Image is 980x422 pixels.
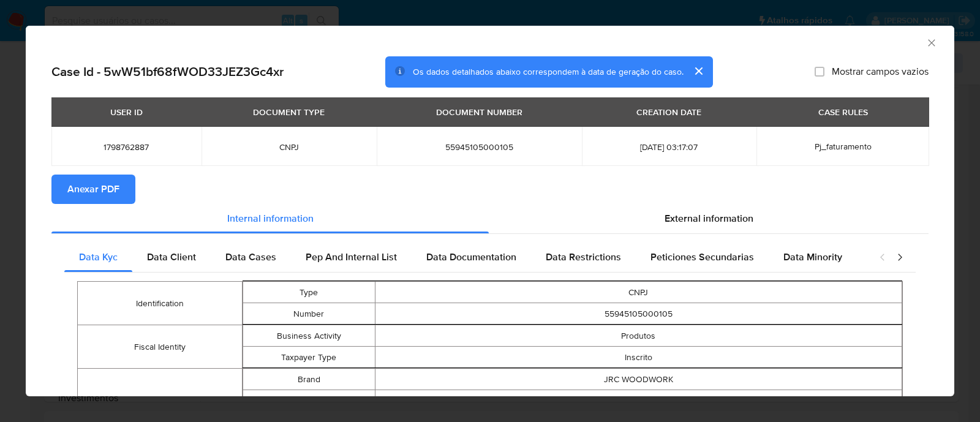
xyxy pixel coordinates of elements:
td: Identification [78,282,243,325]
span: [DATE] 03:17:07 [597,141,742,153]
span: Pj_faturamento [815,140,872,153]
td: Taxpayer Type [243,347,375,368]
span: CNPJ [216,141,363,153]
div: closure-recommendation-modal [26,26,954,396]
td: Kairos Store [375,390,902,412]
span: Data Kyc [79,250,118,264]
td: CNPJ [375,282,902,303]
td: Fiscal Identity [78,325,243,369]
div: DOCUMENT NUMBER [429,102,530,122]
span: Os dados detalhados abaixo correspondem à data de geração do caso. [413,66,684,78]
span: External information [665,211,753,225]
input: Mostrar campos vazios [815,67,824,77]
span: Data Documentation [426,250,516,264]
div: DOCUMENT TYPE [246,102,332,122]
td: Inscrito [375,347,902,368]
div: CREATION DATE [629,102,709,122]
span: Mostrar campos vazios [832,66,929,78]
td: Type [243,282,375,303]
td: JRC WOODWORK [375,369,902,390]
div: Detailed internal info [64,243,867,272]
span: Pep And Internal List [306,250,397,264]
span: Data Minority [783,250,842,264]
td: Number [243,303,375,325]
span: Anexar PDF [67,176,119,203]
h2: Case Id - 5wW51bf68fWOD33JEZ3Gc4xr [51,64,284,80]
span: Data Cases [225,250,276,264]
td: Brand [243,369,375,390]
button: Anexar PDF [51,175,135,204]
button: Fechar a janela [925,37,937,48]
span: Data Restrictions [546,250,621,264]
span: 55945105000105 [391,141,567,153]
td: Preferred Full [243,390,375,412]
td: Produtos [375,325,902,347]
span: Data Client [147,250,196,264]
span: 1798762887 [66,141,187,153]
span: Internal information [227,211,314,225]
div: Detailed info [51,204,929,233]
span: Peticiones Secundarias [650,250,754,264]
div: USER ID [103,102,150,122]
button: cerrar [684,56,713,86]
div: CASE RULES [811,102,875,122]
td: Business Activity [243,325,375,347]
td: 55945105000105 [375,303,902,325]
